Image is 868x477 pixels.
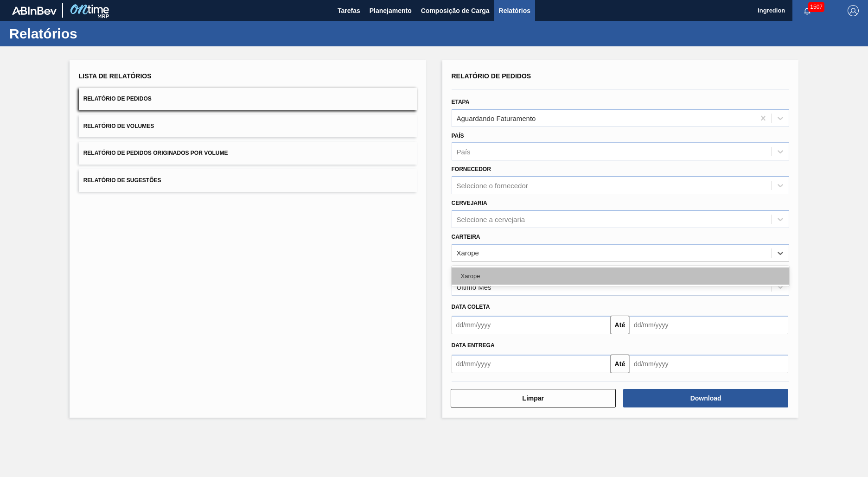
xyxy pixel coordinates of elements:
label: Carteira [452,234,480,240]
img: TNhmsLtSVTkK8tSr43FrP2fwEKptu5GPRR3wAAAABJRU5ErkJggg== [12,6,57,15]
span: Data coleta [452,304,490,310]
input: dd/mm/yyyy [629,355,788,373]
input: dd/mm/yyyy [452,355,611,373]
input: dd/mm/yyyy [629,316,788,334]
span: 1507 [808,2,824,12]
button: Relatório de Volumes [79,115,417,138]
span: Lista de Relatórios [79,72,152,80]
button: Até [611,316,629,334]
span: Tarefas [338,5,360,16]
div: Aguardando Faturamento [457,114,536,122]
label: País [452,133,464,139]
label: Etapa [452,99,470,105]
button: Relatório de Pedidos [79,88,417,110]
div: Xarope [452,267,790,285]
div: Selecione o fornecedor [457,182,528,190]
div: País [457,148,471,156]
span: Relatório de Pedidos [452,72,531,80]
button: Download [623,389,788,407]
div: Selecione a cervejaria [457,215,525,223]
span: Relatórios [499,5,530,16]
span: Planejamento [370,5,412,16]
label: Fornecedor [452,166,491,172]
button: Até [611,355,629,373]
span: Composição de Carga [421,5,490,16]
span: Relatório de Volumes [83,123,154,129]
div: Último Mês [457,283,491,291]
span: Relatório de Pedidos [83,95,152,102]
label: Cervejaria [452,200,487,206]
button: Notificações [792,4,822,17]
input: dd/mm/yyyy [452,316,611,334]
img: Logout [848,5,859,16]
span: Relatório de Sugestões [83,177,161,184]
button: Relatório de Pedidos Originados por Volume [79,142,417,165]
h1: Relatórios [9,28,174,39]
button: Limpar [451,389,616,407]
button: Relatório de Sugestões [79,169,417,192]
span: Relatório de Pedidos Originados por Volume [83,150,228,156]
span: Data Entrega [452,342,495,349]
